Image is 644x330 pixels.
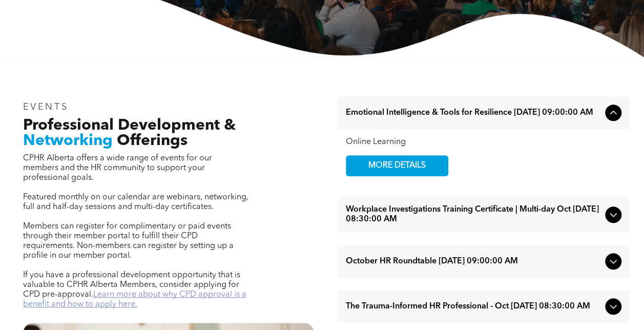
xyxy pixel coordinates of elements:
span: EVENTS [23,102,69,112]
a: Learn more about why CPD approval is a benefit and how to apply here. [23,291,246,308]
div: Online Learning [346,137,621,147]
span: Professional Development & [23,118,236,133]
span: If you have a professional development opportunity that is valuable to CPHR Alberta Members, cons... [23,271,240,299]
span: Members can register for complimentary or paid events through their member portal to fulfill thei... [23,222,234,260]
span: Featured monthly on our calendar are webinars, networking, full and half-day sessions and multi-d... [23,193,248,211]
span: MORE DETAILS [357,156,438,176]
span: October HR Roundtable [DATE] 09:00:00 AM [346,257,601,266]
span: CPHR Alberta offers a wide range of events for our members and the HR community to support your p... [23,154,212,182]
span: The Trauma-Informed HR Professional - Oct [DATE] 08:30:00 AM [346,302,601,312]
span: Networking [23,133,113,149]
a: MORE DETAILS [346,155,448,176]
span: Offerings [117,133,188,149]
span: Emotional Intelligence & Tools for Resilience [DATE] 09:00:00 AM [346,108,601,118]
span: Workplace Investigations Training Certificate | Multi-day Oct [DATE] 08:30:00 AM [346,205,601,224]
